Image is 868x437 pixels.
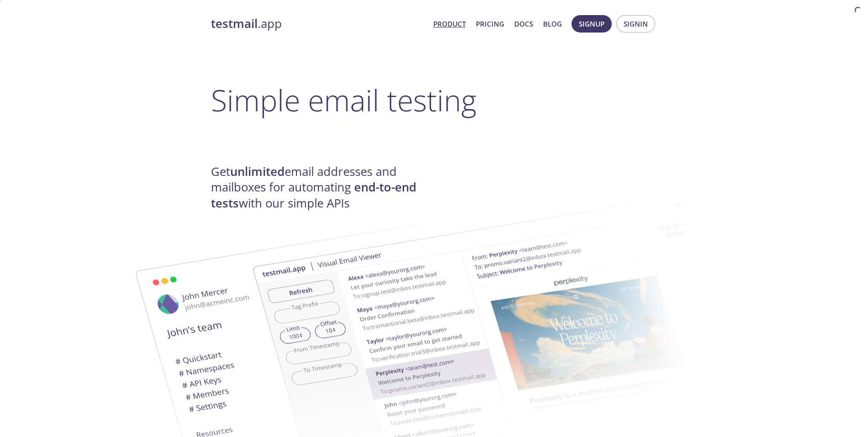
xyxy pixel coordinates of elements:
a: Product [433,18,466,30]
a: testmail.app [211,16,426,32]
strong: end-to-end tests [211,179,416,211]
a: Blog [543,18,562,30]
h4: Get email addresses and mailboxes for automating with our simple APIs [211,164,434,211]
strong: testmail [211,16,258,32]
strong: unlimited [230,164,285,180]
span: Signup [579,18,604,30]
button: Signin [616,15,655,33]
span: Signin [624,18,648,30]
a: Docs [514,18,533,30]
a: Pricing [476,18,504,30]
h1: Simple email testing [211,82,658,118]
button: Signup [571,15,612,33]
